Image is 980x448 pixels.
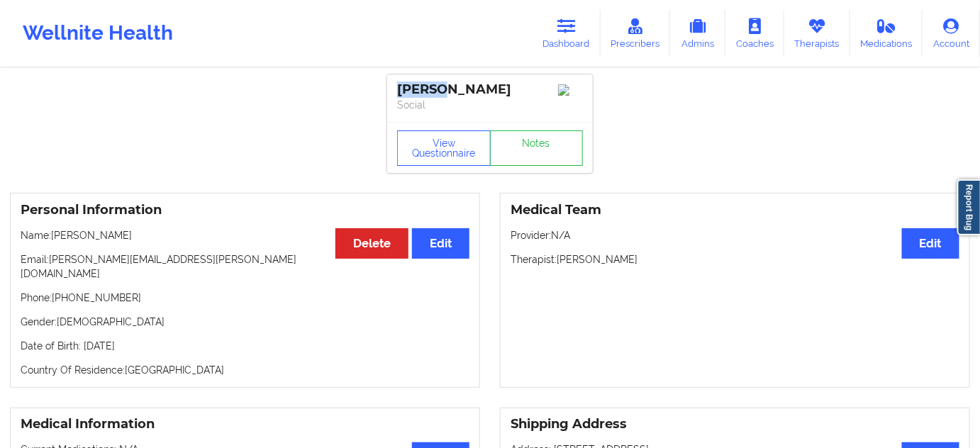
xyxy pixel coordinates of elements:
a: Coaches [725,10,784,57]
img: Image%2Fplaceholer-image.png [558,84,583,96]
button: View Questionnaire [397,130,491,166]
p: Provider: N/A [511,228,959,242]
p: Phone: [PHONE_NUMBER] [21,291,469,305]
p: Name: [PERSON_NAME] [21,228,469,242]
p: Country Of Residence: [GEOGRAPHIC_DATA] [21,363,469,377]
p: Date of Birth: [DATE] [21,339,469,353]
button: Edit [412,228,469,259]
p: Gender: [DEMOGRAPHIC_DATA] [21,315,469,329]
p: Social [397,98,583,112]
h3: Medical Team [511,202,959,218]
a: Medications [850,10,923,57]
button: Delete [335,228,408,259]
div: [PERSON_NAME] [397,82,583,98]
button: Edit [902,228,959,259]
h3: Medical Information [21,416,469,432]
a: Prescribers [601,10,671,57]
a: Notes [490,130,584,166]
a: Report Bug [957,179,980,235]
p: Email: [PERSON_NAME][EMAIL_ADDRESS][PERSON_NAME][DOMAIN_NAME] [21,252,469,281]
a: Dashboard [533,10,601,57]
h3: Personal Information [21,202,469,218]
a: Therapists [784,10,850,57]
p: Therapist: [PERSON_NAME] [511,252,959,267]
h3: Shipping Address [511,416,959,432]
a: Admins [670,10,725,57]
a: Account [923,10,980,57]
